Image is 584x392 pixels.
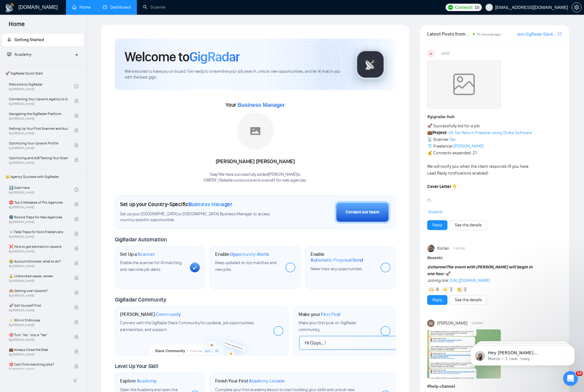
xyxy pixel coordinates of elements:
[215,260,277,272] span: Keep updated on top matches and new jobs.
[7,52,11,56] span: fund-projection-screen
[74,143,79,147] span: lock
[249,378,284,384] span: Academy Lesson
[230,251,269,257] span: Opportunity Alerts
[72,5,91,10] a: homeHome
[427,329,501,379] img: F09DMB14WHM-Screenshot%202025-09-08%20at%203.24.09%E2%80%AFPM.png
[9,288,68,294] span: 🙈 Getting over Upwork?
[432,222,442,229] a: Reply
[4,20,30,33] span: Home
[14,52,31,57] span: Academy
[203,178,307,183] p: SWIPEX | Reliable outsource and outstaff for web agencies .
[120,211,282,223] span: Set up your [GEOGRAPHIC_DATA] or [GEOGRAPHIC_DATA] Business Manager to access country-specific op...
[203,156,307,167] div: [PERSON_NAME] [PERSON_NAME]
[9,125,68,132] span: Setting Up Your First Scanner and Auto-Bidder
[9,140,68,146] span: Optimizing Your Upwork Profile
[74,246,79,251] span: lock
[436,286,439,293] span: 4
[355,49,386,80] img: gigradar-logo.png
[238,102,285,108] span: Business Manager
[9,146,68,150] span: By [PERSON_NAME]
[9,117,68,121] span: By [PERSON_NAME]
[427,320,435,327] img: Mihir Thaker
[203,172,307,183] div: Yaay! We have successfully added [PERSON_NAME] to
[73,378,79,384] span: double-left
[9,294,68,298] span: By [PERSON_NAME]
[115,236,167,243] span: GigRadar Automation
[432,130,447,135] strong: Project:
[3,67,83,79] span: 🚀 GigRadar Quick Start
[9,183,74,196] a: 1️⃣ Start HereBy[PERSON_NAME]
[427,255,562,261] h1: # events
[9,302,68,309] span: 🚀 Sell Yourself First
[9,111,68,117] span: Navigating the GigRadar Platform
[9,353,68,356] span: By [PERSON_NAME]
[9,155,68,161] span: Optimizing and A/B Testing Your Scanner for Better Results
[9,332,68,338] span: 🎯 Turn “No” into a “Yes”
[120,201,232,208] h1: Set up your Country-Specific
[237,113,274,149] img: placeholder.png
[427,184,457,189] strong: Cover Letter 👇
[74,158,79,162] span: lock
[74,364,79,368] span: lock
[450,220,487,230] button: See the details
[115,363,158,370] span: Level Up Your Skill
[450,295,487,305] button: See the details
[188,201,232,208] span: Business Manager
[74,128,79,133] span: lock
[448,5,453,10] img: upwork-logo.png
[427,220,447,230] button: Reply
[311,266,363,271] span: Never miss any opportunities.
[311,251,376,263] h1: Enable
[9,309,68,312] span: By [PERSON_NAME]
[9,264,68,268] span: By [PERSON_NAME]
[2,34,83,46] li: Getting Started
[74,335,79,339] span: lock
[454,144,484,149] a: [PERSON_NAME]
[74,349,79,354] span: lock
[9,323,68,327] span: By [PERSON_NAME]
[9,229,68,235] span: ☠️ Fatal Traps for Solo Freelancers
[437,245,449,252] span: Korlan
[464,286,466,293] span: 2
[471,321,483,326] span: 12:56 PM
[428,209,442,214] span: Expand
[150,330,253,355] img: slackcommunity-bg.png
[427,264,532,276] strong: The event with [PERSON_NAME] will begin in one hou
[427,295,447,305] button: Reply
[7,37,11,42] span: rocket
[120,378,157,384] h1: Explore
[441,51,450,56] span: [DATE]
[120,311,181,317] h1: [PERSON_NAME]
[9,250,68,253] span: By [PERSON_NAME]
[461,332,584,375] iframe: Intercom notifications повідомлення
[9,317,68,323] span: ⚡ Win in 5 Minutes
[457,287,462,292] img: 👏
[517,31,557,38] a: Join GigRadar Slack Community
[346,209,379,216] div: Contact our team
[9,338,68,342] span: By [PERSON_NAME]
[74,290,79,295] span: lock
[9,161,68,165] span: By [PERSON_NAME]
[103,5,131,10] a: dashboardDashboard
[9,279,68,283] span: By [PERSON_NAME]
[74,305,79,309] span: lock
[74,99,79,103] span: lock
[450,137,456,142] a: Tax
[299,320,356,332] span: Make your first post on GigRadar community.
[215,378,284,384] h1: Finish Your First
[120,320,254,332] span: Connect with the GigRadar Slack Community for updates, job opportunities, partnerships, and support.
[120,260,182,272] span: Enable the scanner for AI matching and real-time job alerts.
[9,244,68,250] span: ❌ How to get banned on Upwork
[115,296,166,303] span: GigRadar Community
[450,286,452,293] span: 2
[143,5,166,10] a: searchScanner
[120,251,155,257] h1: Set Up a
[448,130,532,135] a: US Tax Return Preparer using Drake Software
[74,187,79,192] span: check-circle
[74,84,79,88] span: check-circle
[9,258,68,264] span: 😭 Account blocked: what to do?
[477,32,501,37] span: 31 minutes ago
[7,52,31,57] span: Academy
[125,69,345,80] span: We're excited to have you on board. Get ready to streamline your job search, unlock new opportuni...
